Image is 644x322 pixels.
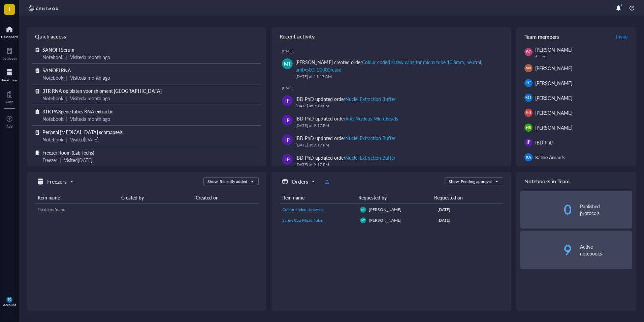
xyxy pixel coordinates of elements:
[361,219,365,222] span: MT
[526,66,531,71] span: MD
[295,122,500,129] div: [DATE] at 9:17 PM
[616,31,628,42] button: Invite
[1,24,18,39] a: Dashboard
[277,151,505,171] a: IPIBD PhD updated orderNuclei Extraction Buffer[DATE] at 9:17 PM
[535,109,572,116] span: [PERSON_NAME]
[526,125,531,131] span: HB
[438,217,501,223] div: [DATE]
[369,217,401,223] span: [PERSON_NAME]
[345,154,395,161] div: Nuclei Extraction Buffer
[525,95,531,101] span: SO
[277,132,505,151] a: IPIBD PhD updated orderNuclei Extraction Buffer[DATE] at 9:17 PM
[285,136,290,143] span: IP
[2,46,17,60] a: Notebook
[526,110,531,115] span: HH
[295,73,500,80] div: [DATE] at 11:17 AM
[66,53,67,61] div: |
[119,191,193,204] th: Created by
[1,35,18,39] div: Dashboard
[580,243,632,257] div: Active notebooks
[64,156,92,164] div: Visited [DATE]
[6,124,13,128] div: Add
[280,191,355,204] th: Item name
[535,80,572,86] span: [PERSON_NAME]
[2,56,17,60] div: Notebook
[42,149,94,156] span: Freezer Room (Lab Techs)
[535,154,565,161] span: Kaline Arnauts
[42,129,123,135] span: Perianal [MEDICAL_DATA] schraapsels
[66,74,67,81] div: |
[580,203,632,216] div: Published protocols
[271,27,511,46] div: Recent activity
[42,74,63,81] div: Notebook
[535,54,632,58] div: Admin
[282,217,355,223] a: Screw Cap Micro Tube, 2 ml, PP, with skirted base, with knurls, without closure, no print, 500 pc...
[42,156,57,164] div: Freezer
[361,208,365,211] span: MT
[6,89,13,104] a: Core
[42,115,63,123] div: Notebook
[285,156,290,163] span: IP
[42,67,71,74] span: SANOFI RNA
[295,134,395,142] div: IBD PhD updated order
[535,139,554,146] span: IBD PhD
[66,95,67,102] div: |
[2,78,17,82] div: Inventory
[70,115,110,123] div: Visited a month ago
[449,179,492,185] div: Show: Pending approval
[284,60,291,68] span: MT
[66,115,67,123] div: |
[207,179,247,185] div: Show: Recently added
[42,136,63,143] div: Notebook
[8,298,11,301] span: TC
[9,4,10,13] span: I
[520,204,572,215] div: 0
[345,115,398,122] div: Anti-Nucleus MicroBeads
[356,191,431,204] th: Requested by
[70,136,98,143] div: Visited [DATE]
[295,115,398,122] div: IBD PhD updated order
[70,74,110,81] div: Visited a month ago
[42,46,74,53] span: SANOFI Serum
[535,65,572,72] span: [PERSON_NAME]
[295,142,500,149] div: [DATE] at 9:17 PM
[42,53,63,61] div: Notebook
[277,112,505,132] a: IPIBD PhD updated orderAnti-Nucleus MicroBeads[DATE] at 9:17 PM
[520,245,572,256] div: 9
[295,58,500,73] div: [PERSON_NAME] created order
[42,108,113,115] span: 3TR PAXgene tubes RNA extractie
[193,191,258,204] th: Created on
[295,154,395,161] div: IBD PhD updated order
[27,4,60,12] img: genemod-logo
[526,139,530,145] span: IP
[282,207,425,212] span: Colour coded screw caps for micro tube 10.8mm, neutral, unit=500, 10000/case
[431,191,498,204] th: Requested on
[3,303,16,307] div: Account
[42,87,162,94] span: 3TR RNA op platen voor shipment [GEOGRAPHIC_DATA]
[70,95,110,102] div: Visited a month ago
[535,124,572,131] span: [PERSON_NAME]
[438,207,501,213] div: [DATE]
[292,178,308,186] h5: Orders
[526,80,531,86] span: TC
[516,172,636,191] div: Notebooks in Team
[2,67,17,82] a: Inventory
[369,207,401,212] span: [PERSON_NAME]
[526,49,531,55] span: AC
[42,95,63,102] div: Notebook
[282,49,505,53] div: [DATE]
[70,53,110,61] div: Visited a month ago
[277,92,505,112] a: IPIBD PhD updated orderNuclei Extraction Buffer[DATE] at 9:17 PM
[60,156,61,164] div: |
[295,103,500,109] div: [DATE] at 9:17 PM
[526,155,531,160] span: KA
[282,217,463,223] span: Screw Cap Micro Tube, 2 ml, PP, with skirted base, with knurls, without closure, no print, 500 pc...
[285,116,290,124] span: IP
[345,96,395,102] div: Nuclei Extraction Buffer
[35,191,119,204] th: Item name
[282,207,355,213] a: Colour coded screw caps for micro tube 10.8mm, neutral, unit=500, 10000/case
[282,86,505,90] div: [DATE]
[38,207,256,213] div: No items found
[295,59,482,73] div: Colour coded screw caps for micro tube 10.8mm, neutral, unit=500, 10000/case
